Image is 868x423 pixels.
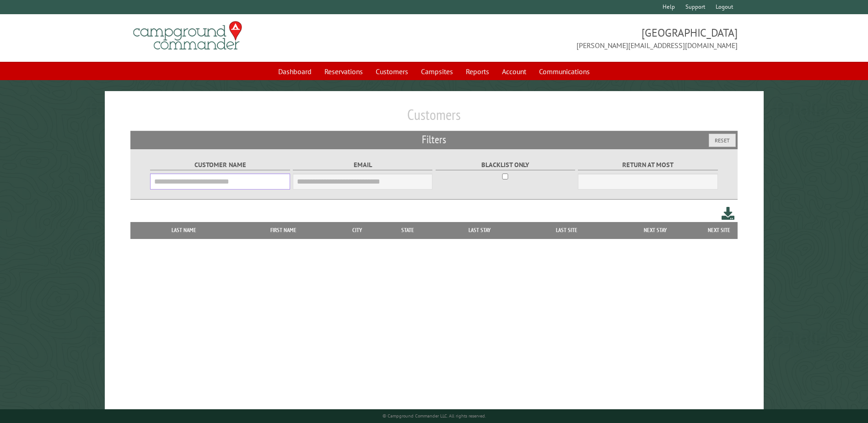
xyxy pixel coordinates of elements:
[534,63,595,80] a: Communications
[415,63,458,80] a: Campsites
[436,222,524,239] th: Last Stay
[319,63,368,80] a: Reservations
[709,134,736,147] button: Reset
[273,63,317,80] a: Dashboard
[436,160,575,170] label: Blacklist only
[150,160,290,170] label: Customer Name
[701,222,738,239] th: Next Site
[496,63,532,80] a: Account
[370,63,414,80] a: Customers
[722,205,735,222] a: Download this customer list (.csv)
[293,160,432,170] label: Email
[383,413,486,419] small: © Campground Commander LLC. All rights reserved.
[380,222,436,239] th: State
[610,222,701,239] th: Next Stay
[523,222,609,239] th: Last Site
[460,63,495,80] a: Reports
[434,25,738,51] span: [GEOGRAPHIC_DATA] [PERSON_NAME][EMAIL_ADDRESS][DOMAIN_NAME]
[130,18,245,54] img: Campground Commander
[578,160,717,170] label: Return at most
[232,222,334,239] th: First Name
[135,222,232,239] th: Last Name
[130,131,737,148] h2: Filters
[130,106,737,131] h1: Customers
[334,222,380,239] th: City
